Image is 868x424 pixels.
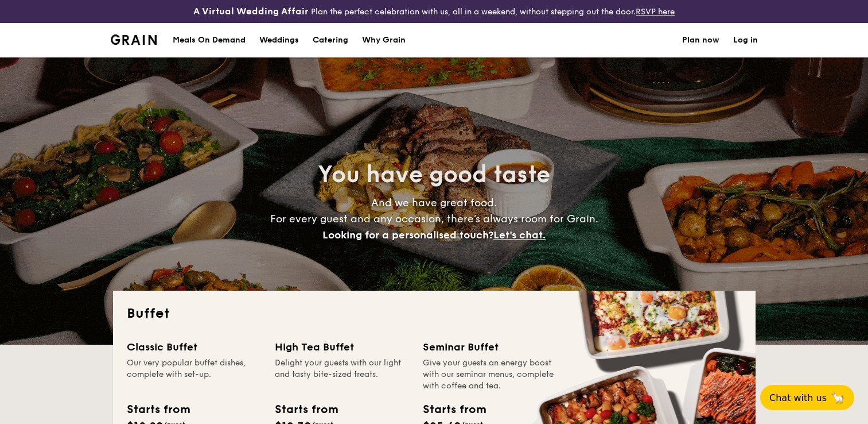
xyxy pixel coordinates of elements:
[313,23,348,57] h1: Catering
[636,7,675,17] a: RSVP here
[423,339,557,355] div: Seminar Buffet
[127,401,189,418] div: Starts from
[127,304,742,323] h2: Buffet
[355,23,412,57] a: Why Grain
[111,34,157,45] img: Grain
[322,229,493,241] span: Looking for a personalised touch?
[259,23,299,57] div: Weddings
[733,23,758,57] a: Log in
[760,385,854,410] button: Chat with us🦙
[831,391,845,404] span: 🦙
[682,23,719,57] a: Plan now
[769,392,827,403] span: Chat with us
[127,357,261,392] div: Our very popular buffet dishes, complete with set-up.
[275,339,409,355] div: High Tea Buffet
[318,161,550,188] span: You have good taste
[270,196,598,241] span: And we have great food. For every guest and any occasion, there’s always room for Grain.
[306,23,355,57] a: Catering
[252,23,306,57] a: Weddings
[493,229,546,241] span: Let's chat.
[362,23,406,57] div: Why Grain
[127,339,261,355] div: Classic Buffet
[275,357,409,392] div: Delight your guests with our light and tasty bite-sized treats.
[111,34,157,45] a: Logotype
[275,401,337,418] div: Starts from
[166,23,252,57] a: Meals On Demand
[423,357,557,392] div: Give your guests an energy boost with our seminar menus, complete with coffee and tea.
[173,23,246,57] div: Meals On Demand
[193,5,309,18] h4: A Virtual Wedding Affair
[145,5,723,18] div: Plan the perfect celebration with us, all in a weekend, without stepping out the door.
[423,401,485,418] div: Starts from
